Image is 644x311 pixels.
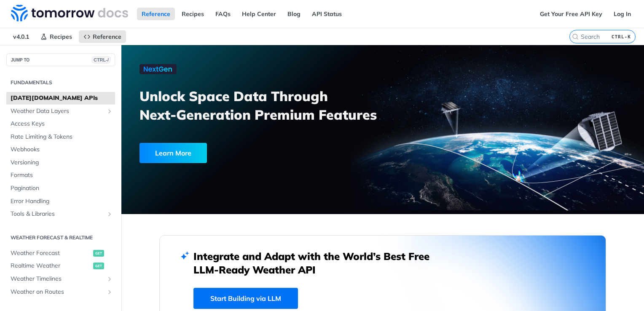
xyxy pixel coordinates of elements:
a: Tools & LibrariesShow subpages for Tools & Libraries [6,208,115,220]
span: [DATE][DOMAIN_NAME] APIs [11,94,113,102]
a: Weather TimelinesShow subpages for Weather Timelines [6,273,115,285]
button: JUMP TOCTRL-/ [6,54,115,66]
span: Tools & Libraries [11,210,104,218]
a: Weather Forecastget [6,247,115,260]
span: get [93,263,104,269]
button: Show subpages for Weather on Routes [106,289,113,295]
span: get [93,250,104,257]
a: Reference [79,30,126,43]
a: Get Your Free API Key [535,8,607,20]
button: Show subpages for Tools & Libraries [106,211,113,217]
h2: Fundamentals [6,79,115,86]
span: Reference [93,33,121,40]
a: FAQs [211,8,235,20]
img: Tomorrow.io Weather API Docs [11,5,128,21]
a: Log In [609,8,636,20]
span: Weather Timelines [11,275,104,283]
a: Recipes [36,30,77,43]
a: Weather Data LayersShow subpages for Weather Data Layers [6,105,115,118]
a: Error Handling [6,195,115,208]
svg: Search [572,33,579,40]
kbd: CTRL-K [609,32,633,41]
span: Weather on Routes [11,288,104,296]
a: Learn More [140,143,341,163]
span: v4.0.1 [8,30,34,43]
span: Webhooks [11,145,113,154]
h2: Weather Forecast & realtime [6,234,115,241]
button: Show subpages for Weather Timelines [106,276,113,282]
a: Rate Limiting & Tokens [6,131,115,143]
a: Help Center [237,8,281,20]
a: Formats [6,169,115,182]
span: Error Handling [11,197,113,206]
a: Versioning [6,156,115,169]
a: Realtime Weatherget [6,260,115,272]
a: Recipes [177,8,209,20]
span: Formats [11,171,113,180]
span: Access Keys [11,120,113,128]
a: API Status [307,8,346,20]
h2: Integrate and Adapt with the World’s Best Free LLM-Ready Weather API [193,249,442,276]
div: Learn More [140,143,207,163]
a: [DATE][DOMAIN_NAME] APIs [6,92,115,105]
span: Versioning [11,158,113,167]
a: Webhooks [6,143,115,156]
span: Rate Limiting & Tokens [11,133,113,141]
span: Recipes [50,33,72,40]
a: Reference [137,8,175,20]
a: Access Keys [6,118,115,130]
a: Blog [283,8,305,20]
span: Weather Data Layers [11,107,104,115]
span: CTRL-/ [92,56,110,63]
h3: Unlock Space Data Through Next-Generation Premium Features [140,87,392,124]
span: Weather Forecast [11,249,91,257]
img: NextGen [140,64,177,74]
span: Pagination [11,184,113,193]
a: Weather on RoutesShow subpages for Weather on Routes [6,286,115,298]
a: Pagination [6,182,115,195]
a: Start Building via LLM [193,288,298,309]
span: Realtime Weather [11,262,91,270]
button: Show subpages for Weather Data Layers [106,108,113,115]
